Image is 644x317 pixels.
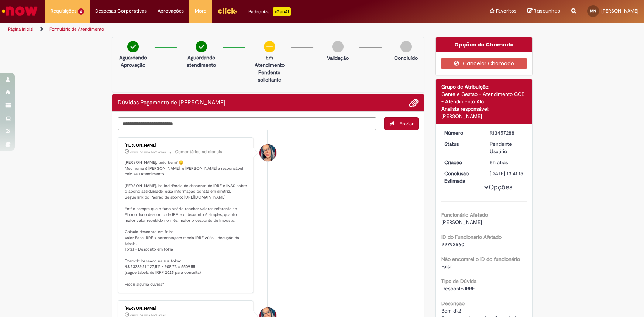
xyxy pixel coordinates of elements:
span: cerca de uma hora atrás [130,150,166,154]
a: Página inicial [8,26,34,32]
span: Aprovações [158,7,184,15]
p: Concluído [394,54,418,62]
div: Maira Priscila Da Silva Arnaldo [259,144,276,161]
div: Analista responsável: [441,105,527,113]
span: Despesas Corporativas [95,7,147,15]
h2: Dúvidas Pagamento de Salário Histórico de tíquete [118,100,225,106]
span: Enviar [399,120,414,127]
p: Pendente solicitante [252,69,287,83]
p: Validação [327,54,349,62]
p: Aguardando Aprovação [115,54,151,69]
img: click_logo_yellow_360x200.png [217,5,237,16]
span: [PERSON_NAME] [601,8,638,14]
span: Falso [441,263,452,270]
dt: Conclusão Estimada [439,170,484,185]
b: Descrição [441,300,465,307]
span: Favoritos [496,7,516,15]
div: [PERSON_NAME] [125,143,248,148]
img: ServiceNow [1,4,39,18]
div: [PERSON_NAME] [441,113,527,120]
div: Opções do Chamado [436,37,532,52]
dt: Status [439,140,484,148]
dt: Criação [439,159,484,166]
span: 6 [78,8,84,15]
button: Enviar [384,117,419,130]
img: img-circle-grey.png [332,41,344,52]
a: Rascunhos [527,8,560,15]
p: +GenAi [273,7,291,16]
span: 99792560 [441,241,464,248]
div: [DATE] 13:41:15 [490,170,524,177]
div: R13457288 [490,129,524,137]
small: Comentários adicionais [175,149,222,155]
a: Formulário de Atendimento [49,26,104,32]
textarea: Digite sua mensagem aqui... [118,117,377,130]
img: circle-minus.png [264,41,275,52]
b: Tipo de Dúvida [441,278,476,285]
b: Não encontrei o ID do funcionário [441,256,520,262]
dt: Número [439,129,484,137]
div: [PERSON_NAME] [125,306,248,311]
span: [PERSON_NAME] [441,219,482,225]
span: Rascunhos [534,7,560,14]
p: Aguardando atendimento [183,54,219,69]
span: Desconto IRRF [441,285,475,292]
button: Adicionar anexos [409,98,419,108]
div: Grupo de Atribuição: [441,83,527,90]
div: Gente e Gestão - Atendimento GGE - Atendimento Alô [441,90,527,105]
p: [PERSON_NAME], tudo bem? 😊 Meu nome é [PERSON_NAME], e [PERSON_NAME] a responsável pelo seu atend... [125,160,248,287]
ul: Trilhas de página [6,23,424,36]
time: 28/08/2025 15:51:54 [130,150,166,154]
b: ID do Funcionário Afetado [441,234,502,240]
img: img-circle-grey.png [400,41,412,52]
span: More [195,7,206,15]
p: Em Atendimento [252,54,287,69]
button: Cancelar Chamado [441,58,527,69]
span: MN [590,8,596,13]
b: Funcionário Afetado [441,211,488,218]
img: check-circle-green.png [127,41,139,52]
span: Requisições [51,7,76,15]
div: 28/08/2025 11:40:55 [490,159,524,166]
div: Padroniza [248,7,291,16]
img: check-circle-green.png [196,41,207,52]
time: 28/08/2025 11:40:55 [490,159,508,166]
div: Pendente Usuário [490,140,524,155]
span: 5h atrás [490,159,508,166]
